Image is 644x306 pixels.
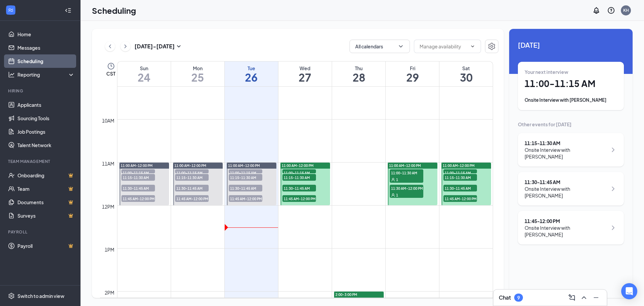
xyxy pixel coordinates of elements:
[525,78,617,89] h1: 11:00 - 11:15 AM
[175,195,209,202] span: 11:45 AM-12:00 PM
[121,163,153,168] span: 11:00 AM-12:00 PM
[518,121,624,128] div: Other events for [DATE]
[439,61,493,86] a: August 30, 2025
[579,292,589,303] button: ChevronUp
[592,294,600,302] svg: Minimize
[65,7,71,14] svg: Collapse
[8,229,73,235] div: Payroll
[17,239,75,253] a: PayrollCrown
[525,97,617,103] div: Onsite Interview with [PERSON_NAME]
[485,40,498,53] a: Settings
[609,224,617,232] svg: ChevronRight
[121,174,155,181] span: 11:15-11:30 AM
[7,7,14,13] svg: WorkstreamLogo
[609,146,617,154] svg: ChevronRight
[121,169,155,176] span: 11:00-11:15 AM
[470,44,475,49] svg: ChevronDown
[525,179,607,185] div: 11:30 - 11:45 AM
[525,140,607,146] div: 11:15 - 11:30 AM
[332,61,385,86] a: August 28, 2025
[229,169,262,176] span: 11:00-11:15 AM
[107,62,115,70] svg: Clock
[175,42,183,50] svg: SmallChevronDown
[8,293,15,299] svg: Settings
[518,40,624,50] span: [DATE]
[282,185,316,191] span: 11:30-11:45 AM
[8,71,15,78] svg: Analysis
[390,169,423,176] span: 11:00-11:30 AM
[17,138,75,152] a: Talent Network
[488,42,496,50] svg: Settings
[580,294,588,302] svg: ChevronUp
[386,72,439,83] h1: 29
[122,42,129,50] svg: ChevronRight
[439,72,493,83] h1: 30
[525,185,607,199] div: Onsite Interview with [PERSON_NAME]
[420,43,467,50] input: Manage availability
[121,185,155,191] span: 11:30-11:45 AM
[525,218,607,224] div: 11:45 - 12:00 PM
[101,160,116,167] div: 11am
[350,40,410,53] button: All calendarsChevronDown
[332,65,385,72] div: Thu
[174,163,206,168] span: 11:00 AM-12:00 PM
[8,88,73,94] div: Hiring
[443,185,477,191] span: 11:30-11:45 AM
[225,72,278,83] h1: 26
[117,65,171,72] div: Sun
[607,6,615,14] svg: QuestionInfo
[443,163,475,168] span: 11:00 AM-12:00 PM
[386,65,439,72] div: Fri
[175,174,209,181] span: 11:15-11:30 AM
[391,193,395,197] svg: User
[389,163,421,168] span: 11:00 AM-12:00 PM
[525,69,617,75] div: Your next interview
[568,294,576,302] svg: ComposeMessage
[386,61,439,86] a: August 29, 2025
[623,7,629,13] div: KH
[103,289,116,296] div: 2pm
[17,209,75,222] a: SurveysCrown
[17,293,64,299] div: Switch to admin view
[101,203,116,210] div: 12pm
[225,61,278,86] a: August 26, 2025
[117,61,171,86] a: August 24, 2025
[592,6,600,14] svg: Notifications
[175,169,209,176] span: 11:00-11:15 AM
[525,146,607,160] div: Onsite Interview with [PERSON_NAME]
[621,283,637,299] div: Open Intercom Messenger
[391,178,395,182] svg: User
[282,195,316,202] span: 11:45 AM-12:00 PM
[443,195,477,202] span: 11:45 AM-12:00 PM
[228,163,260,168] span: 11:00 AM-12:00 PM
[443,174,477,181] span: 11:15-11:30 AM
[171,65,224,72] div: Mon
[229,185,262,191] span: 11:30-11:45 AM
[396,193,398,198] span: 1
[225,65,278,72] div: Tue
[17,28,75,41] a: Home
[17,169,75,182] a: OnboardingCrown
[101,117,116,124] div: 10am
[120,41,130,51] button: ChevronRight
[17,71,75,78] div: Reporting
[17,98,75,112] a: Applicants
[107,42,113,50] svg: ChevronLeft
[591,292,601,303] button: Minimize
[499,294,511,301] h3: Chat
[17,41,75,54] a: Messages
[17,182,75,195] a: TeamCrown
[17,112,75,125] a: Sourcing Tools
[567,292,577,303] button: ComposeMessage
[609,185,617,193] svg: ChevronRight
[335,292,357,297] span: 2:00-3:00 PM
[8,159,73,164] div: Team Management
[525,224,607,238] div: Onsite Interview with [PERSON_NAME]
[443,169,477,176] span: 11:00-11:15 AM
[282,163,314,168] span: 11:00 AM-12:00 PM
[105,41,115,51] button: ChevronLeft
[17,195,75,209] a: DocumentsCrown
[103,246,116,253] div: 1pm
[282,169,316,176] span: 11:00-11:15 AM
[17,54,75,68] a: Scheduling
